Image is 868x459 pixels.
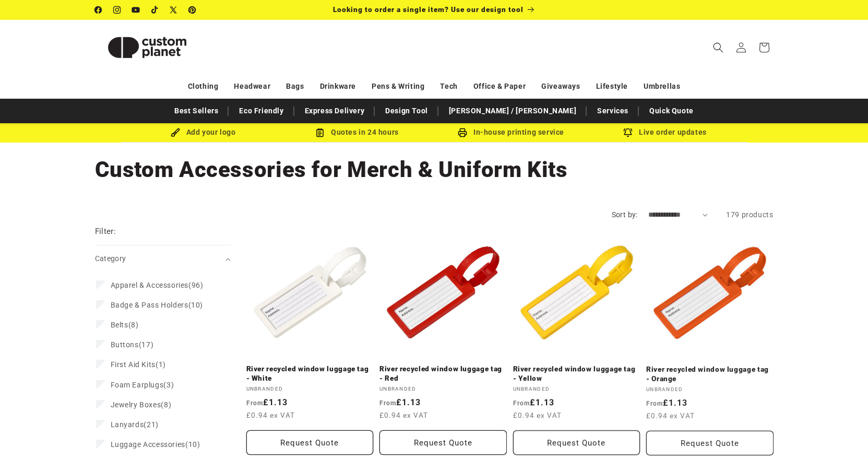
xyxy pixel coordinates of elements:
[513,364,640,383] a: River recycled window luggage tag - Yellow
[169,102,223,120] a: Best Sellers
[111,321,128,329] span: Belts
[596,77,628,96] a: Lifestyle
[372,77,424,96] a: Pens & Writing
[315,128,325,137] img: Order Updates Icon
[111,340,139,349] span: Buttons
[300,102,370,120] a: Express Delivery
[592,102,634,120] a: Services
[246,364,374,383] a: River recycled window luggage tag - White
[320,77,356,96] a: Drinkware
[541,77,580,96] a: Giveaways
[246,430,374,455] button: Request Quote
[588,126,742,139] div: Live order updates
[333,5,524,14] span: Looking to order a single item? Use our design tool
[171,128,180,137] img: Brush Icon
[95,254,126,263] span: Category
[434,126,588,139] div: In-house printing service
[234,77,270,96] a: Headwear
[286,77,304,96] a: Bags
[95,24,199,71] img: Custom Planet
[379,364,507,383] a: River recycled window luggage tag - Red
[379,430,507,455] button: Request Quote
[111,300,203,310] span: (10)
[111,440,185,449] span: Luggage Accessories
[111,401,161,409] span: Jewelry Boxes
[444,102,581,120] a: [PERSON_NAME] / [PERSON_NAME]
[440,77,457,96] a: Tech
[91,20,203,75] a: Custom Planet
[95,156,774,184] h1: Custom Accessories for Merch & Uniform Kits
[95,226,116,238] h2: Filter:
[126,126,280,139] div: Add your logo
[188,77,219,96] a: Clothing
[473,77,526,96] a: Office & Paper
[726,210,773,219] span: 179 products
[707,36,730,59] summary: Search
[234,102,289,120] a: Eco Friendly
[111,440,200,449] span: (10)
[111,301,188,309] span: Badge & Pass Holders
[612,210,638,219] label: Sort by:
[380,102,433,120] a: Design Tool
[689,346,868,459] iframe: Chat Widget
[111,381,164,389] span: Foam Earplugs
[111,380,174,390] span: (3)
[111,360,156,369] span: First Aid Kits
[280,126,434,139] div: Quotes in 24 hours
[644,102,699,120] a: Quick Quote
[111,340,154,349] span: (17)
[111,320,139,329] span: (8)
[111,420,144,429] span: Lanyards
[623,128,633,137] img: Order updates
[646,430,774,455] button: Request Quote
[111,360,166,369] span: (1)
[95,245,231,272] summary: Category (0 selected)
[513,430,640,455] button: Request Quote
[111,281,189,289] span: Apparel & Accessories
[644,77,680,96] a: Umbrellas
[458,128,467,137] img: In-house printing
[646,364,774,383] a: River recycled window luggage tag - Orange
[111,400,172,409] span: (8)
[111,420,159,429] span: (21)
[111,280,204,290] span: (96)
